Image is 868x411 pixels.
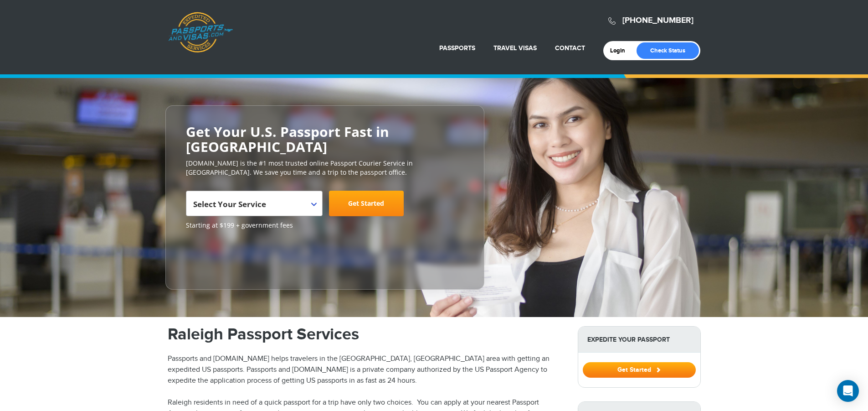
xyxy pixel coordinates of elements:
[578,327,700,353] strong: Expedite Your Passport
[193,199,266,209] span: Select Your Service
[168,12,233,53] a: Passports & [DOMAIN_NAME]
[329,191,404,216] a: Get Started
[610,47,632,54] a: Login
[186,159,464,177] p: [DOMAIN_NAME] is the #1 most trusted online Passport Courier Service in [GEOGRAPHIC_DATA]. We sav...
[837,380,859,402] div: Open Intercom Messenger
[493,44,537,52] a: Travel Visas
[583,366,696,373] a: Get Started
[622,16,693,26] a: [PHONE_NUMBER]
[186,124,464,154] h2: Get Your U.S. Passport Fast in [GEOGRAPHIC_DATA]
[168,326,564,343] h1: Raleigh Passport Services
[555,44,585,52] a: Contact
[168,354,564,386] p: Passports and [DOMAIN_NAME] helps travelers in the [GEOGRAPHIC_DATA], [GEOGRAPHIC_DATA] area with...
[439,44,475,52] a: Passports
[186,221,464,230] span: Starting at $199 + government fees
[186,191,323,216] span: Select Your Service
[193,194,313,220] span: Select Your Service
[186,234,254,280] iframe: Customer reviews powered by Trustpilot
[637,42,699,59] a: Check Status
[583,362,696,378] button: Get Started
